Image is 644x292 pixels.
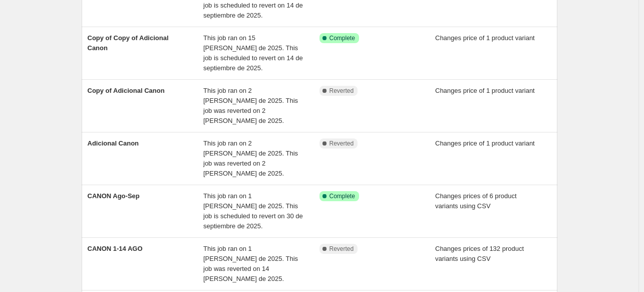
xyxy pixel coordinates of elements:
[203,139,298,177] span: This job ran on 2 [PERSON_NAME] de 2025. This job was reverted on 2 [PERSON_NAME] de 2025.
[330,34,355,42] span: Complete
[435,87,535,94] span: Changes price of 1 product variant
[203,34,303,72] span: This job ran on 15 [PERSON_NAME] de 2025. This job is scheduled to revert on 14 de septiembre de ...
[330,87,354,95] span: Reverted
[203,192,303,230] span: This job ran on 1 [PERSON_NAME] de 2025. This job is scheduled to revert on 30 de septiembre de 2...
[435,245,524,262] span: Changes prices of 132 product variants using CSV
[88,87,165,94] span: Copy of Adicional Canon
[435,192,517,210] span: Changes prices of 6 product variants using CSV
[435,139,535,147] span: Changes price of 1 product variant
[435,34,535,42] span: Changes price of 1 product variant
[88,139,139,147] span: Adicional Canon
[203,245,298,282] span: This job ran on 1 [PERSON_NAME] de 2025. This job was reverted on 14 [PERSON_NAME] de 2025.
[330,245,354,253] span: Reverted
[88,34,169,52] span: Copy of Copy of Adicional Canon
[203,87,298,124] span: This job ran on 2 [PERSON_NAME] de 2025. This job was reverted on 2 [PERSON_NAME] de 2025.
[88,192,140,200] span: CANON Ago-Sep
[330,139,354,148] span: Reverted
[330,192,355,200] span: Complete
[88,245,143,252] span: CANON 1-14 AGO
